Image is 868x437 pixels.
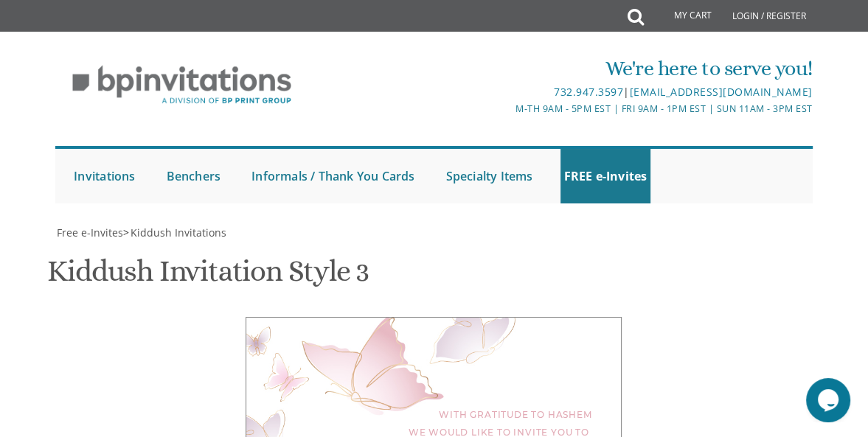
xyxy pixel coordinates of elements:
[560,149,651,203] a: FREE e-Invites
[55,226,123,240] a: Free e-Invites
[131,226,226,240] span: Kiddush Invitations
[55,55,308,116] img: BP Invitation Loft
[129,226,226,240] a: Kiddush Invitations
[162,149,224,203] a: Benchers
[70,149,139,203] a: Invitations
[442,149,537,203] a: Specialty Items
[308,101,812,116] div: M-Th 9am - 5pm EST | Fri 9am - 1pm EST | Sun 11am - 3pm EST
[642,1,722,31] a: My Cart
[123,226,226,240] span: >
[630,85,813,99] a: [EMAIL_ADDRESS][DOMAIN_NAME]
[806,378,853,422] iframe: chat widget
[554,85,623,99] a: 732.947.3597
[57,226,123,240] span: Free e-Invites
[308,54,812,83] div: We're here to serve you!
[47,255,369,298] h1: Kiddush Invitation Style 3
[248,149,418,203] a: Informals / Thank You Cards
[308,83,812,101] div: |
